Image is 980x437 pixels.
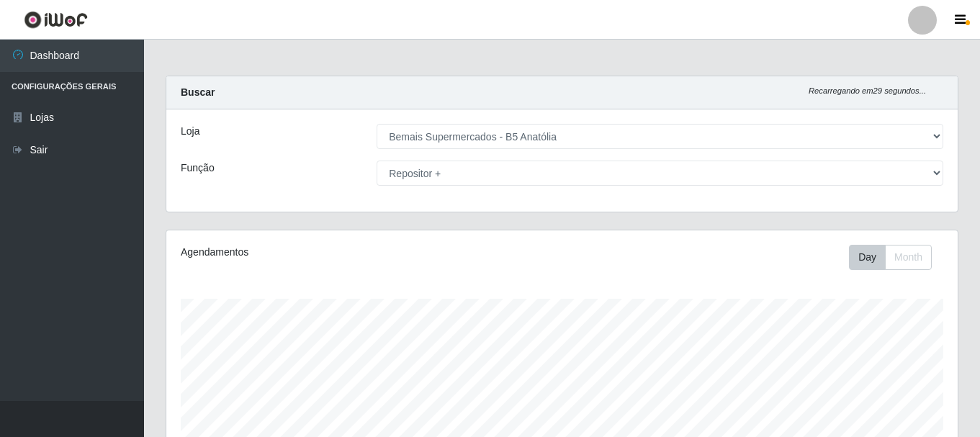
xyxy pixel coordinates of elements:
[181,124,199,139] label: Loja
[885,245,932,270] button: Month
[181,86,215,98] strong: Buscar
[849,245,932,270] div: First group
[24,11,88,29] img: CoreUI Logo
[849,245,943,270] div: Toolbar with button groups
[181,161,215,176] label: Função
[809,86,926,95] i: Recarregando em 29 segundos...
[181,245,486,260] div: Agendamentos
[849,245,886,270] button: Day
